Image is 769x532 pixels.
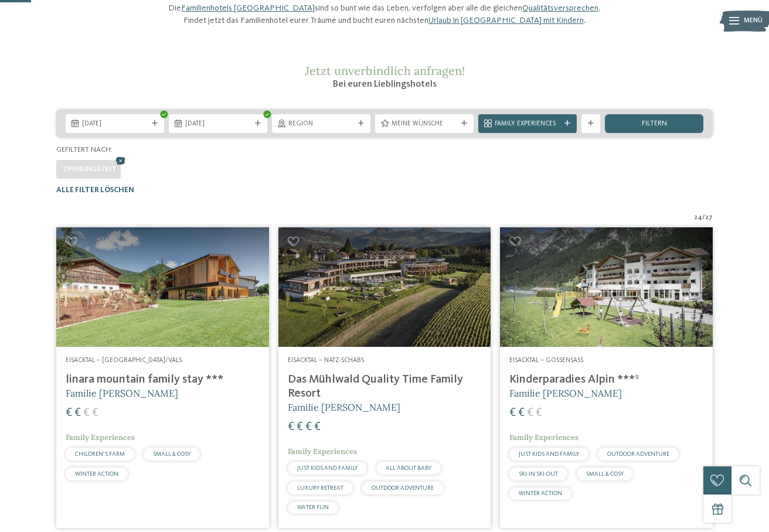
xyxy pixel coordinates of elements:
[702,213,705,223] span: /
[56,146,113,154] span: Gefiltert nach:
[288,373,482,401] h4: Das Mühlwald Quality Time Family Resort
[372,485,434,491] span: OUTDOOR ADVENTURE
[297,504,329,510] span: WATER FUN
[527,407,533,419] span: €
[63,165,116,173] span: Öffnungszeit
[297,485,343,491] span: LUXURY RETREAT
[333,80,437,89] span: Bei euren Lieblingshotels
[500,227,713,347] img: Kinderparadies Alpin ***ˢ
[509,357,583,364] span: Eisacktal – Gossensass
[288,120,354,129] span: Region
[278,227,491,528] a: Familienhotels gesucht? Hier findet ihr die besten! Eisacktal – Natz-Schabs Das Mühlwald Quality ...
[522,4,598,12] a: Qualitätsversprechen
[519,471,558,477] span: SKI-IN SKI-OUT
[66,387,178,399] span: Familie [PERSON_NAME]
[536,407,542,419] span: €
[66,373,260,387] h4: linara mountain family stay ***
[66,357,182,364] span: Eisacktal – [GEOGRAPHIC_DATA]/Vals
[586,471,624,477] span: SMALL & COSY
[428,16,584,25] a: Urlaub in [GEOGRAPHIC_DATA] mit Kindern
[288,357,364,364] span: Eisacktal – Natz-Schabs
[519,490,562,496] span: WINTER ACTION
[56,186,134,194] span: Alle Filter löschen
[642,120,667,128] span: filtern
[162,2,607,26] p: Die sind so bunt wie das Leben, verfolgen aber alle die gleichen . Findet jetzt das Familienhotel...
[305,421,312,433] span: €
[518,407,525,419] span: €
[495,120,560,129] span: Family Experiences
[288,401,400,413] span: Familie [PERSON_NAME]
[185,120,251,129] span: [DATE]
[56,227,269,347] img: Familienhotels gesucht? Hier findet ihr die besten!
[392,120,457,129] span: Meine Wünsche
[705,213,713,223] span: 27
[83,407,90,419] span: €
[509,432,579,442] span: Family Experiences
[66,407,72,419] span: €
[92,407,98,419] span: €
[181,4,315,12] a: Familienhotels [GEOGRAPHIC_DATA]
[288,421,294,433] span: €
[153,451,190,457] span: SMALL & COSY
[82,120,148,129] span: [DATE]
[314,421,321,433] span: €
[297,421,303,433] span: €
[66,432,135,442] span: Family Experiences
[509,407,516,419] span: €
[278,227,491,347] img: Familienhotels gesucht? Hier findet ihr die besten!
[74,407,81,419] span: €
[386,465,431,471] span: ALL ABOUT BABY
[607,451,669,457] span: OUTDOOR ADVENTURE
[509,387,622,399] span: Familie [PERSON_NAME]
[56,227,269,528] a: Familienhotels gesucht? Hier findet ihr die besten! Eisacktal – [GEOGRAPHIC_DATA]/Vals linara mou...
[297,465,358,471] span: JUST KIDS AND FAMILY
[500,227,713,528] a: Familienhotels gesucht? Hier findet ihr die besten! Eisacktal – Gossensass Kinderparadies Alpin *...
[694,213,702,223] span: 24
[509,373,703,387] h4: Kinderparadies Alpin ***ˢ
[288,446,357,456] span: Family Experiences
[75,451,125,457] span: CHILDREN’S FARM
[75,471,118,477] span: WINTER ACTION
[305,63,465,78] span: Jetzt unverbindlich anfragen!
[519,451,579,457] span: JUST KIDS AND FAMILY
